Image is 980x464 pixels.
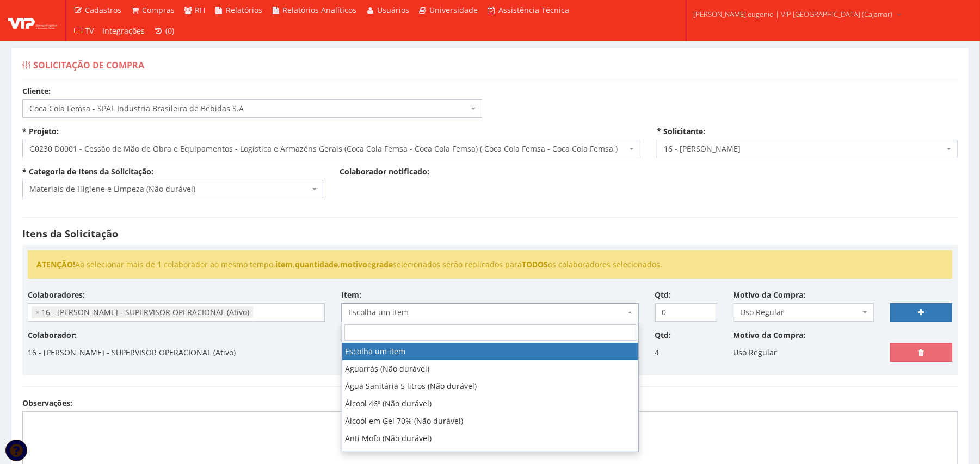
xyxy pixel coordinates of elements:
label: Observações: [22,398,72,409]
label: * Projeto: [22,126,59,137]
span: 16 - FELIPE DE SOUZA EUGENIO [664,143,944,154]
span: Universidade [430,5,478,15]
li: Escolha um item [342,343,638,360]
label: Colaborador: [28,330,77,341]
span: Coca Cola Femsa - SPAL Industria Brasileira de Bebidas S.A [29,103,469,114]
span: G0230 D0001 - Cessão de Mão de Obra e Equipamentos - Logística e Armazéns Gerais (Coca Cola Femsa... [29,143,627,154]
li: 16 - FELIPE DE SOUZA EUGENIO - SUPERVISOR OPERACIONAL (Ativo) [32,306,253,318]
label: Qtd: [655,290,671,300]
span: Integrações [103,26,145,36]
span: (0) [165,26,174,36]
p: Uso Regular [734,343,778,362]
span: Usuários [377,5,409,15]
strong: grade [372,259,393,269]
li: Álcool 46º (Não durável) [342,395,638,412]
label: * Solicitante: [657,126,705,137]
strong: item [275,259,293,269]
a: Integrações [98,21,150,41]
span: Relatórios Analíticos [283,5,357,15]
span: [PERSON_NAME].eugenio | VIP [GEOGRAPHIC_DATA] (Cajamar) [693,9,892,20]
strong: Itens da Solicitação [22,227,118,240]
span: Uso Regular [741,307,860,318]
label: Cliente: [22,86,51,97]
strong: ATENÇÃO! [36,259,75,269]
span: G0230 D0001 - Cessão de Mão de Obra e Equipamentos - Logística e Armazéns Gerais (Coca Cola Femsa... [22,140,640,158]
strong: quantidade [295,259,338,269]
label: Colaboradores: [28,290,85,300]
span: Materiais de Higiene e Limpeza (Não durável) [29,184,310,195]
label: * Categoria de Itens da Solicitação: [22,166,153,177]
span: Relatórios [226,5,262,15]
label: Qtd: [655,330,671,341]
span: Escolha um item [341,303,638,322]
span: TV [85,26,94,36]
strong: motivo [340,259,367,269]
label: Item: [341,290,361,300]
span: Compras [142,5,175,15]
p: 16 - [PERSON_NAME] - SUPERVISOR OPERACIONAL (Ativo) [28,343,236,362]
span: Coca Cola Femsa - SPAL Industria Brasileira de Bebidas S.A [22,99,482,118]
span: Solicitação de Compra [33,59,144,71]
strong: TODOS [522,259,548,269]
li: Álcool em Gel 70% (Não durável) [342,412,638,430]
p: 4 [655,343,660,362]
a: (0) [150,21,179,41]
span: Materiais de Higiene e Limpeza (Não durável) [22,180,323,198]
label: Colaborador notificado: [340,166,429,177]
span: RH [195,5,206,15]
label: Motivo da Compra: [734,330,806,341]
label: Motivo da Compra: [734,290,806,300]
span: Escolha um item [348,307,625,318]
li: Ao selecionar mais de 1 colaborador ao mesmo tempo, , , e selecionados serão replicados para os c... [36,259,944,270]
li: Anti Mofo (Não durável) [342,430,638,447]
span: Cadastros [85,5,122,15]
span: Assistência Técnica [498,5,569,15]
li: Água Sanitária 5 litros (Não durável) [342,378,638,395]
li: Aguarrás (Não durável) [342,360,638,378]
span: 16 - FELIPE DE SOUZA EUGENIO [657,140,958,158]
a: TV [69,21,98,41]
img: logo [8,12,57,29]
span: × [35,307,40,318]
span: Uso Regular [734,303,874,322]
